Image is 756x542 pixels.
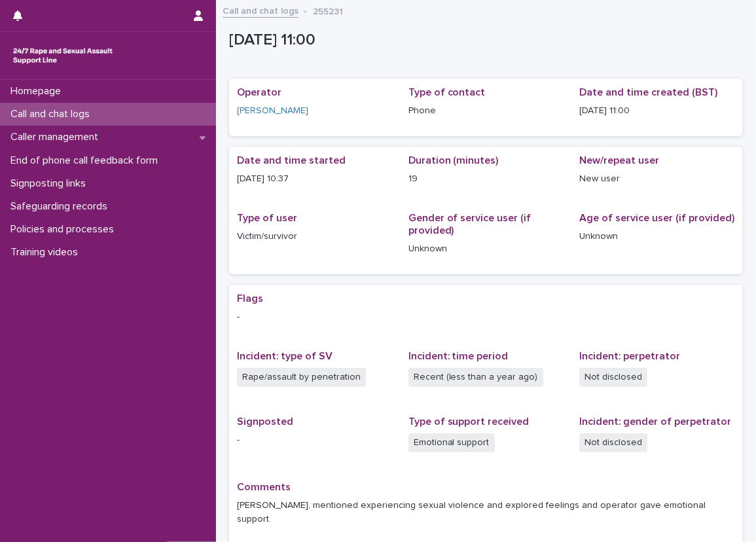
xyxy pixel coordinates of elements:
p: Caller management [5,131,109,143]
p: Phone [408,104,564,118]
span: Emotional support [408,433,495,452]
p: [DATE] 11:00 [229,31,738,50]
span: Type of contact [408,87,486,98]
p: End of phone call feedback form [5,154,168,167]
span: Type of support received [408,416,530,427]
span: New/repeat user [579,155,659,166]
p: Unknown [408,242,564,256]
span: Type of user [237,213,297,223]
span: Not disclosed [579,368,647,387]
span: Operator [237,87,281,98]
span: Incident: perpetrator [579,351,680,361]
p: 255231 [313,3,343,18]
p: Unknown [579,230,735,244]
span: Incident: type of SV [237,351,333,361]
span: Incident: gender of perpetrator [579,416,731,427]
p: Safeguarding records [5,200,118,213]
p: [DATE] 11:00 [579,104,735,118]
span: Incident: time period [408,351,509,361]
p: Policies and processes [5,223,124,236]
a: [PERSON_NAME] [237,104,308,118]
p: Call and chat logs [5,108,100,120]
p: Training videos [5,246,88,259]
p: [DATE] 10:37 [237,172,393,186]
span: Date and time created (BST) [579,87,717,98]
p: - [237,433,393,447]
span: Comments [237,482,291,492]
span: Not disclosed [579,433,647,452]
span: Flags [237,293,263,304]
span: Age of service user (if provided) [579,213,734,223]
p: 19 [408,172,564,186]
p: Signposting links [5,177,96,190]
p: Homepage [5,85,71,98]
span: Signposted [237,416,293,427]
a: Call and chat logs [223,3,298,18]
span: Rape/assault by penetration [237,368,366,387]
span: Duration (minutes) [408,155,499,166]
span: Date and time started [237,155,346,166]
img: rhQMoQhaT3yELyF149Cw [10,43,115,69]
span: Gender of service user (if provided) [408,213,531,236]
span: Recent (less than a year ago) [408,368,543,387]
p: - [237,310,735,324]
p: New user [579,172,735,186]
p: Victim/survivor [237,230,393,244]
p: [PERSON_NAME], mentioned experiencing sexual violence and explored feelings and operator gave emo... [237,499,735,526]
